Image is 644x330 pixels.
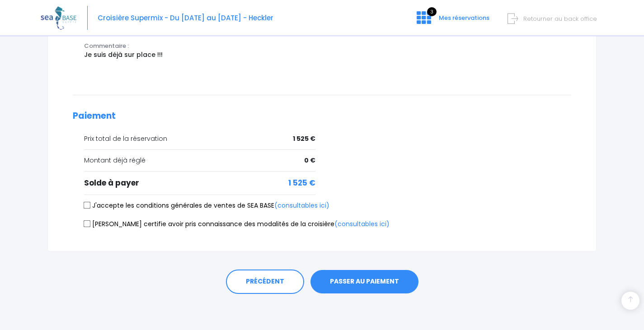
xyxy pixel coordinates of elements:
span: Croisière Supermix - Du [DATE] au [DATE] - Heckler [98,13,273,23]
span: 0 € [304,156,315,165]
label: [PERSON_NAME] certifie avoir pris connaissance des modalités de la croisière [84,219,390,229]
a: (consultables ici) [334,219,390,228]
span: Retourner au back office [523,14,597,23]
a: PRÉCÉDENT [226,270,304,294]
span: 1 525 € [288,177,315,189]
input: [PERSON_NAME] certifie avoir pris connaissance des modalités de la croisière(consultables ici) [84,220,91,228]
span: 3 [427,7,437,16]
div: Prix total de la réservation [84,134,315,144]
span: 1 525 € [293,134,315,144]
label: J'accepte les conditions générales de ventes de SEA BASE [84,201,329,210]
div: Montant déjà réglé [84,156,315,165]
button: PASSER AU PAIEMENT [310,270,418,293]
a: 3 Mes réservations [409,17,495,25]
p: Je suis déjà sur place !!! [84,50,315,60]
input: J'accepte les conditions générales de ventes de SEA BASE(consultables ici) [84,202,91,209]
div: Solde à payer [84,177,315,189]
span: Commentaire : [84,42,129,50]
a: (consultables ici) [274,201,329,210]
span: Mes réservations [439,14,489,22]
h2: Paiement [73,111,571,121]
a: Retourner au back office [511,14,597,23]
